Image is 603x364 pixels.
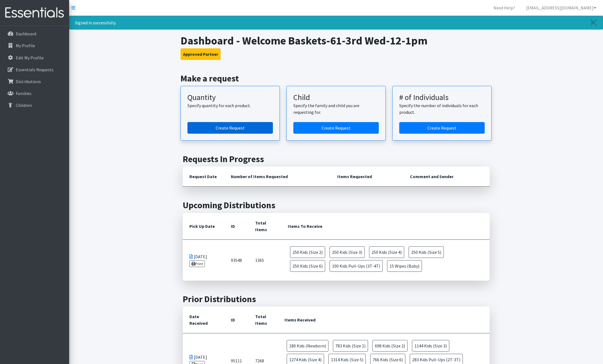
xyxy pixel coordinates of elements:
[183,239,224,281] td: [DATE]
[412,340,449,352] span: 1144 Kids (Size 3)
[399,122,485,134] a: Create a request by number of individuals
[489,2,520,13] a: Need Help?
[369,246,404,258] span: 250 Kids (Size 4)
[187,102,273,109] p: Specify quantity for each product.
[16,102,32,108] p: Children
[16,43,35,48] p: My Profile
[331,167,403,187] th: Items Requested
[183,307,224,333] th: Date Received
[69,16,603,30] div: Signed in successfully.
[16,91,32,96] p: Families
[183,294,490,304] h2: Prior Distributions
[278,307,490,333] th: Items Received
[183,213,224,240] th: Pick Up Date
[399,102,485,115] p: Specify the number of individuals for each product.
[2,100,67,111] a: Children
[387,260,422,272] span: 15 Wipes (Baby)
[290,260,325,272] span: 250 Kids (Size 6)
[372,340,408,352] span: 698 Kids (Size 2)
[181,34,492,47] h1: Dashboard - Welcome Baskets-61-3rd Wed-12-1pm
[181,73,492,84] h2: Make a request
[16,67,54,72] p: Essentials Requests
[181,48,221,60] button: Approved Partner
[249,307,278,333] th: Total Items
[2,52,67,63] a: Edit My Profile
[187,122,273,134] a: Create a request by quantity
[224,213,249,240] th: ID
[293,122,379,134] a: Create a request for a child or family
[224,167,331,187] th: Number of Items Requested
[522,2,601,13] a: [EMAIL_ADDRESS][DOMAIN_NAME]
[183,154,490,164] h2: Requests In Progress
[293,93,379,102] h3: Child
[187,93,273,102] h3: Quantity
[249,213,281,240] th: Total Items
[249,239,281,281] td: 1365
[2,28,67,39] a: Dashboard
[330,246,365,258] span: 250 Kids (Size 3)
[189,260,205,267] a: Print
[2,4,67,22] img: HumanEssentials
[403,167,489,187] th: Comment and Sender
[399,93,485,102] h3: # of Individuals
[2,88,67,99] a: Families
[293,102,379,115] p: Specify the family and child you are requesting for.
[224,307,249,333] th: ID
[333,340,368,352] span: 783 Kids (Size 1)
[2,76,67,87] a: Distributions
[224,239,249,281] td: 93548
[330,260,383,272] span: 100 Kids Pull-Ups (3T-4T)
[409,246,444,258] span: 250 Kids (Size 5)
[287,340,328,352] span: 180 Kids (Newborn)
[281,213,490,240] th: Items To Receive
[16,55,44,60] p: Edit My Profile
[16,79,41,84] p: Distributions
[16,31,36,36] p: Dashboard
[183,167,224,187] th: Request Date
[585,16,603,29] a: Close
[290,246,325,258] span: 250 Kids (Size 2)
[183,200,490,210] h2: Upcoming Distributions
[2,64,67,75] a: Essentials Requests
[2,40,67,51] a: My Profile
